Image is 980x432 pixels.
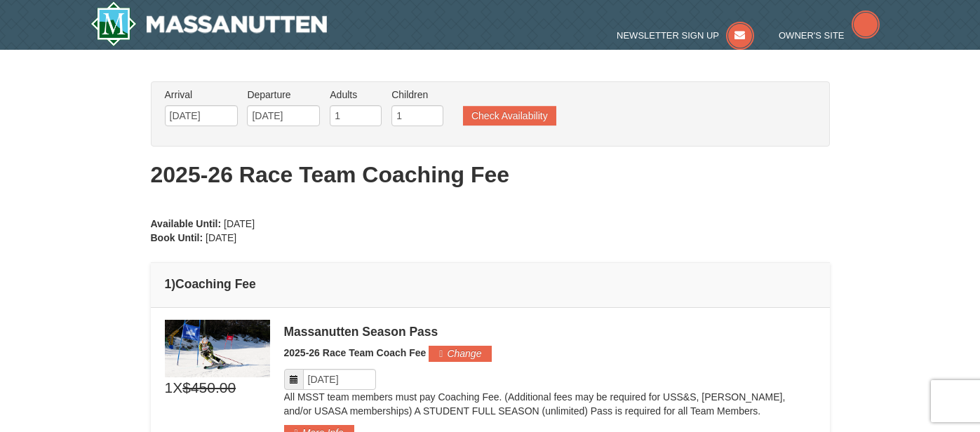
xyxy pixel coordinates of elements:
span: [DATE] [206,232,236,243]
span: Newsletter Sign Up [617,30,719,41]
span: 1 [165,377,173,398]
h4: 1 Coaching Fee [165,277,816,291]
a: Owner's Site [779,30,880,41]
span: $450.00 [182,377,236,398]
p: All MSST team members must pay Coaching Fee. (Additional fees may be required for USS&S, [PERSON_... [284,390,816,418]
a: Newsletter Sign Up [617,30,754,41]
div: Massanutten Season Pass [284,325,816,339]
span: X [173,377,182,398]
label: Adults [330,88,382,102]
button: Check Availability [463,106,556,126]
span: Owner's Site [779,30,845,41]
strong: Available Until: [151,218,222,229]
span: [DATE] [224,218,255,229]
label: Arrival [165,88,238,102]
label: Children [391,88,443,102]
img: 6619937-211-5c6956ec.jpg [165,320,270,377]
a: Massanutten Resort [90,1,328,46]
strong: Book Until: [151,232,203,243]
button: Change [429,346,492,361]
img: Massanutten Resort Logo [90,1,328,46]
span: 2025-26 Race Team Coach Fee [284,347,427,358]
label: Departure [247,88,320,102]
span: ) [171,277,175,291]
h1: 2025-26 Race Team Coaching Fee [151,161,830,189]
